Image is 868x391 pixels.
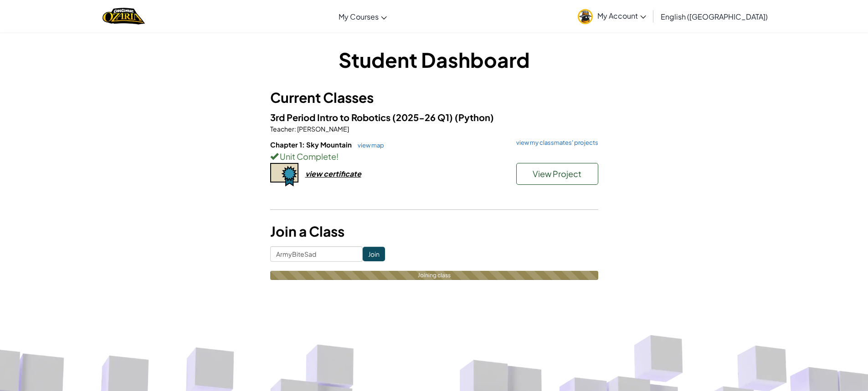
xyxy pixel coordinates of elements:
[270,125,294,133] span: Teacher
[103,7,145,25] img: Home
[270,163,298,187] img: certificate-icon.png
[597,11,646,20] span: My Account
[334,4,391,29] a: My Courses
[305,169,361,178] div: view certificate
[270,46,598,74] h1: Student Dashboard
[573,2,651,30] a: My Account
[278,151,336,162] span: Unit Complete
[270,271,598,280] div: Joining class
[353,142,384,149] a: view map
[270,140,353,149] span: Chapter 1: Sky Mountain
[296,125,349,133] span: [PERSON_NAME]
[270,221,598,242] h3: Join a Class
[578,9,593,24] img: avatar
[270,87,598,108] h3: Current Classes
[294,125,296,133] span: :
[363,247,385,261] input: Join
[516,163,598,185] button: View Project
[336,151,339,162] span: !
[661,12,768,21] span: English ([GEOGRAPHIC_DATA])
[533,168,581,179] span: View Project
[656,4,772,29] a: English ([GEOGRAPHIC_DATA])
[270,169,361,178] a: view certificate
[270,246,363,262] input: <Enter Class Code>
[339,12,379,21] span: My Courses
[512,140,598,146] a: view my classmates' projects
[103,7,145,25] a: Ozaria by CodeCombat logo
[455,112,494,123] span: (Python)
[270,112,455,123] span: 3rd Period Intro to Robotics (2025-26 Q1)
